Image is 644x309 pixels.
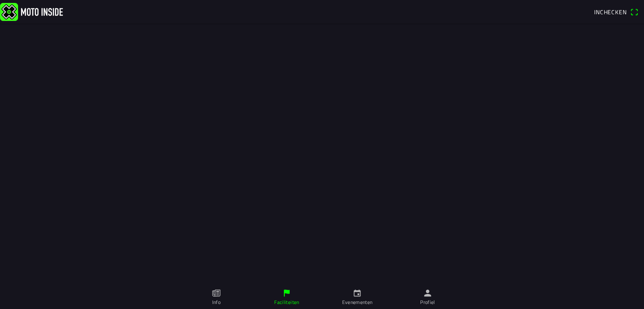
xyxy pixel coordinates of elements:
[594,8,627,16] span: Inchecken
[423,288,432,298] ion-icon: person
[212,288,221,298] ion-icon: paper
[282,288,291,298] ion-icon: flag
[420,299,435,306] ion-label: Profiel
[212,299,221,306] ion-label: Info
[274,299,299,306] ion-label: Faciliteiten
[342,299,373,306] ion-label: Evenementen
[353,288,362,298] ion-icon: calendar
[590,5,642,19] a: Incheckenqr scanner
